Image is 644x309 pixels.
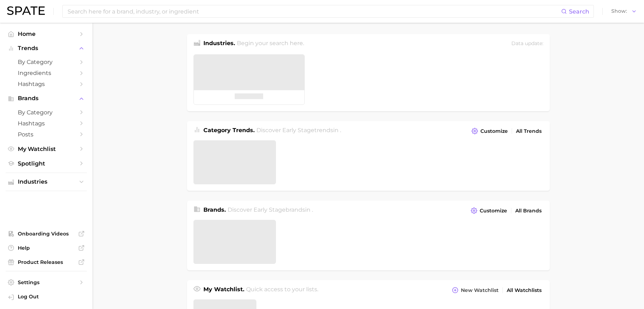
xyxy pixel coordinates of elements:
[18,146,75,152] span: My Watchlist
[18,131,75,138] span: Posts
[6,177,87,187] button: Industries
[450,285,500,295] button: New Watchlist
[610,7,639,16] button: Show
[515,208,542,214] span: All Brands
[6,158,87,169] a: Spotlight
[611,9,627,13] span: Show
[480,208,507,214] span: Customize
[203,127,255,134] span: Category Trends .
[6,28,87,39] a: Home
[6,129,87,140] a: Posts
[18,231,75,237] span: Onboarding Videos
[18,59,75,65] span: by Category
[511,39,543,49] div: Data update:
[6,56,87,67] a: by Category
[7,6,45,15] img: SPATE
[6,257,87,267] a: Product Releases
[516,128,542,134] span: All Trends
[6,291,87,303] a: Log out. Currently logged in with e-mail danielle@spate.nyc.
[203,285,244,295] h1: My Watchlist.
[461,287,499,293] span: New Watchlist
[6,78,87,90] a: Hashtags
[18,95,75,102] span: Brands
[18,81,75,87] span: Hashtags
[246,285,318,295] h2: Quick access to your lists.
[18,160,75,167] span: Spotlight
[6,243,87,253] a: Help
[6,118,87,129] a: Hashtags
[256,127,341,134] span: Discover Early Stage trends in .
[18,293,81,300] span: Log Out
[569,8,589,15] span: Search
[18,259,75,265] span: Product Releases
[18,245,75,251] span: Help
[470,126,509,136] button: Customize
[480,128,508,134] span: Customize
[67,5,561,17] input: Search here for a brand, industry, or ingredient
[6,277,87,288] a: Settings
[18,179,75,185] span: Industries
[228,206,313,213] span: Discover Early Stage brands in .
[18,120,75,127] span: Hashtags
[6,107,87,118] a: by Category
[18,70,75,76] span: Ingredients
[18,109,75,116] span: by Category
[514,126,543,136] a: All Trends
[203,39,235,49] h1: Industries.
[513,206,543,216] a: All Brands
[237,39,304,49] h2: Begin your search here.
[469,206,509,216] button: Customize
[203,206,226,213] span: Brands .
[505,286,543,295] a: All Watchlists
[6,143,87,154] a: My Watchlist
[18,45,75,51] span: Trends
[18,279,75,286] span: Settings
[6,228,87,239] a: Onboarding Videos
[6,43,87,54] button: Trends
[18,31,75,37] span: Home
[6,67,87,78] a: Ingredients
[6,93,87,104] button: Brands
[507,287,542,293] span: All Watchlists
